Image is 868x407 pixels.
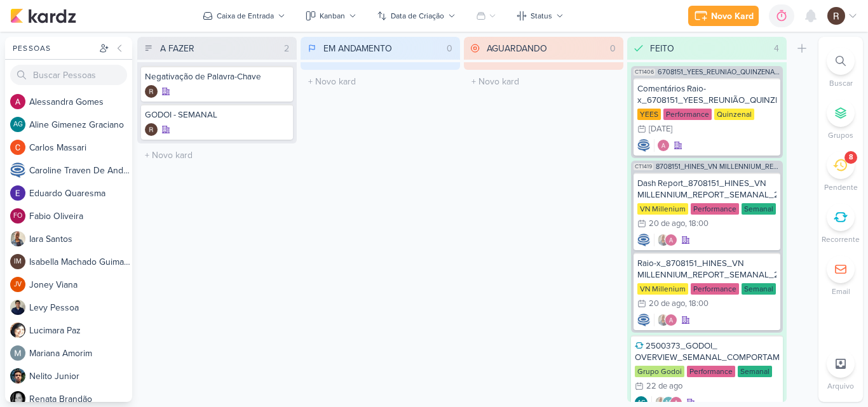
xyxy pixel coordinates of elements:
div: Dash Report_8708151_HINES_VN MILLENNIUM_REPORT_SEMANAL_21.08 [637,178,776,201]
div: C a r l o s M a s s a r i [29,141,132,154]
p: Arquivo [827,380,854,392]
div: 2 [279,42,294,55]
div: Semanal [738,366,772,377]
div: Isabella Machado Guimarães [10,254,25,269]
div: Colaboradores: Iara Santos, Alessandra Gomes [654,234,677,246]
div: Criador(a): Caroline Traven De Andrade [637,314,650,326]
p: JV [14,281,22,288]
div: Criador(a): Rafael Dornelles [145,123,158,136]
div: Performance [687,366,735,377]
div: Novo Kard [711,10,754,23]
div: 2500373_GODOI_ OVERVIEW_SEMANAL_COMPORTAMENTO_LEADS [635,340,779,363]
div: Comentários Raio-x_6708151_YEES_REUNIÃO_QUINZENAL_COMERCIAL_20.08 [637,83,776,106]
img: Rafael Dornelles [145,123,158,136]
span: 6708151_YEES_REUNIÃO_QUINZENAL_COMERCIAL_20.08 [658,69,780,76]
p: AG [13,121,23,128]
span: CT1419 [634,163,653,170]
img: Carlos Massari [10,140,25,155]
p: Pendente [824,182,858,193]
div: I a r a S a n t o s [29,232,132,246]
div: J o n e y V i a n a [29,278,132,291]
img: Renata Brandão [10,391,25,406]
li: Ctrl + F [818,47,863,89]
div: R e n a t a B r a n d ã o [29,392,132,406]
div: Quinzenal [714,109,754,120]
div: Grupo Godoi [635,366,684,377]
img: Caroline Traven De Andrade [637,314,650,326]
div: Semanal [742,203,776,215]
img: Caroline Traven De Andrade [637,234,650,246]
div: Aline Gimenez Graciano [10,117,25,132]
div: Criador(a): Caroline Traven De Andrade [637,139,650,152]
div: GODOI - SEMANAL [145,109,289,121]
div: Fabio Oliveira [10,208,25,224]
div: Colaboradores: Iara Santos, Alessandra Gomes [654,314,677,326]
div: A l i n e G i m e n e z G r a c i a n o [29,118,132,131]
img: Alessandra Gomes [665,314,677,326]
p: FO [13,213,22,220]
img: Rafael Dornelles [827,7,845,25]
img: Mariana Amorim [10,345,25,361]
div: A l e s s a n d r a G o m e s [29,95,132,109]
div: Criador(a): Rafael Dornelles [145,85,158,98]
p: Buscar [829,77,853,89]
div: 0 [442,42,458,55]
div: Joney Viana [10,277,25,292]
p: Grupos [828,130,853,141]
div: 20 de ago [649,220,685,228]
img: Iara Santos [657,234,670,246]
input: Buscar Pessoas [10,65,127,85]
div: L u c i m a r a P a z [29,324,132,337]
input: + Novo kard [466,72,621,91]
div: VN Millenium [637,283,688,295]
div: 22 de ago [646,382,682,390]
img: Iara Santos [657,314,670,326]
div: Semanal [742,283,776,295]
img: kardz.app [10,8,76,23]
div: 0 [605,42,621,55]
p: Recorrente [822,234,860,245]
img: Rafael Dornelles [145,85,158,98]
img: Lucimara Paz [10,323,25,338]
div: F a b i o O l i v e i r a [29,210,132,223]
img: Nelito Junior [10,368,25,384]
p: Email [832,286,850,297]
div: , 18:00 [685,220,709,228]
p: AG [665,400,673,406]
p: IM [14,258,22,265]
img: Eduardo Quaresma [10,185,25,201]
img: Alessandra Gomes [657,139,670,152]
div: Performance [663,109,712,120]
div: Pessoas [10,43,97,54]
img: Caroline Traven De Andrade [10,163,25,178]
div: 20 de ago [649,300,685,308]
div: VN Millenium [637,203,688,215]
div: N e l i t o J u n i o r [29,370,132,383]
img: Iara Santos [10,231,25,246]
div: Raio-x_8708151_HINES_VN MILLENNIUM_REPORT_SEMANAL_21.08 [637,258,776,281]
div: YEES [637,109,661,120]
img: Levy Pessoa [10,300,25,315]
div: 4 [769,42,784,55]
input: + Novo kard [140,146,294,164]
span: 8708151_HINES_VN MILLENNIUM_REPORT_SEMANAL_21.08 [656,163,780,170]
img: Alessandra Gomes [10,94,25,109]
button: Novo Kard [688,6,759,26]
div: Criador(a): Caroline Traven De Andrade [637,234,650,246]
div: I s a b e l l a M a c h a d o G u i m a r ã e s [29,255,132,269]
div: M a r i a n a A m o r i m [29,347,132,360]
div: L e v y P e s s o a [29,301,132,314]
div: Performance [691,203,739,215]
div: Negativação de Palavra-Chave [145,71,289,83]
div: E d u a r d o Q u a r e s m a [29,187,132,200]
div: Colaboradores: Alessandra Gomes [654,139,670,152]
p: AG [637,400,646,406]
div: , 18:00 [685,300,709,308]
img: Caroline Traven De Andrade [637,139,650,152]
div: 8 [849,152,853,163]
div: Performance [691,283,739,295]
div: C a r o l i n e T r a v e n D e A n d r a d e [29,164,132,177]
span: CT1406 [634,69,655,76]
img: Alessandra Gomes [665,234,677,246]
input: + Novo kard [303,72,458,91]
